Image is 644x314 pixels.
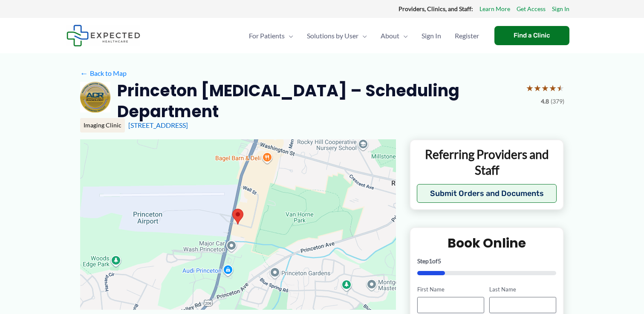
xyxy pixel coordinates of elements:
[417,147,557,178] p: Referring Providers and Staff
[80,118,125,133] div: Imaging Clinic
[541,80,549,96] span: ★
[415,21,448,51] a: Sign In
[80,69,88,77] span: ←
[417,235,557,251] h2: Book Online
[374,21,415,51] a: AboutMenu Toggle
[541,96,549,107] span: 4.8
[300,21,374,51] a: Solutions by UserMenu Toggle
[399,21,408,51] span: Menu Toggle
[448,21,486,51] a: Register
[128,121,188,129] a: [STREET_ADDRESS]
[358,21,367,51] span: Menu Toggle
[307,21,358,51] span: Solutions by User
[526,80,534,96] span: ★
[417,285,484,294] label: First Name
[242,21,486,51] nav: Primary Site Navigation
[557,80,564,96] span: ★
[80,67,127,80] a: ←Back to Map
[552,3,569,14] a: Sign In
[66,25,140,46] img: Expected Healthcare Logo - side, dark font, small
[417,184,557,203] button: Submit Orders and Documents
[438,257,441,265] span: 5
[429,257,432,265] span: 1
[534,80,541,96] span: ★
[399,5,473,12] strong: Providers, Clinics, and Staff:
[494,26,569,45] a: Find a Clinic
[479,3,510,14] a: Learn More
[455,21,479,51] span: Register
[381,21,399,51] span: About
[285,21,293,51] span: Menu Toggle
[489,285,556,294] label: Last Name
[249,21,285,51] span: For Patients
[422,21,441,51] span: Sign In
[551,96,564,107] span: (379)
[417,258,557,264] p: Step of
[517,3,546,14] a: Get Access
[242,21,300,51] a: For PatientsMenu Toggle
[117,80,519,122] h2: Princeton [MEDICAL_DATA] – Scheduling Department
[549,80,557,96] span: ★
